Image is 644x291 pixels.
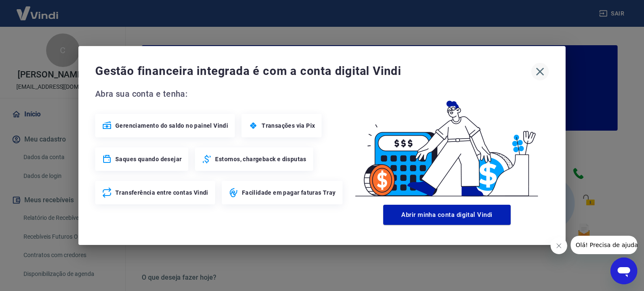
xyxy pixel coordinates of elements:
span: Estornos, chargeback e disputas [215,155,306,163]
span: Transações via Pix [262,121,315,130]
span: Abra sua conta e tenha: [95,87,345,100]
span: Olá! Precisa de ajuda? [5,6,70,13]
span: Gerenciamento do saldo no painel Vindi [115,121,228,130]
img: Good Billing [345,87,549,201]
iframe: Botão para abrir a janela de mensagens [610,258,637,284]
iframe: Mensagem da empresa [571,236,637,254]
span: Saques quando desejar [115,155,182,163]
iframe: Fechar mensagem [551,237,567,254]
span: Facilidade em pagar faturas Tray [242,188,336,197]
span: Transferência entre contas Vindi [115,188,208,197]
span: Gestão financeira integrada é com a conta digital Vindi [95,63,531,80]
button: Abrir minha conta digital Vindi [383,205,511,225]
